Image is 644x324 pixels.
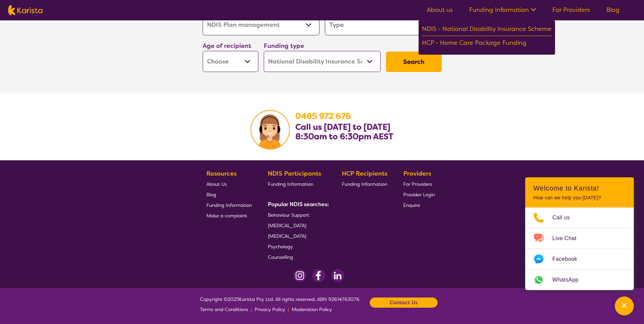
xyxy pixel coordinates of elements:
a: Web link opens in a new tab. [525,270,634,290]
a: Blog [206,189,252,200]
b: Providers [403,169,431,178]
a: Blog [606,6,620,14]
span: Privacy Policy [255,306,285,312]
a: Privacy Policy [255,304,285,314]
b: 8:30am to 6:30pm AEST [295,131,393,142]
h2: Welcome to Karista! [533,184,626,192]
span: WhatsApp [552,275,587,285]
a: For Providers [403,179,435,189]
b: Resources [206,169,237,178]
span: Funding Information [342,181,387,187]
label: Age of recipient [203,42,251,50]
div: HCP - Home Care Package Funding [422,38,552,50]
p: How can we help you [DATE]? [533,195,626,201]
a: Psychology [268,241,326,252]
span: Copyright © 2025 Karista Pty Ltd. All rights reserved. ABN 92614763076 [200,294,360,314]
span: For Providers [403,181,432,187]
a: Counselling [268,252,326,262]
a: Funding Information [469,6,536,14]
span: Psychology [268,244,293,250]
span: Provider Login [403,192,435,198]
ul: Choose channel [525,208,634,290]
a: Behaviour Support [268,210,326,220]
b: Contact Us [390,298,418,308]
div: Channel Menu [525,177,634,290]
a: Funding Information [268,179,326,189]
span: About Us [206,181,227,187]
img: Facebook [312,269,326,282]
a: [MEDICAL_DATA] [268,231,326,241]
img: Karista logo [8,5,42,15]
span: Behaviour Support [268,212,309,218]
a: For Providers [552,6,590,14]
input: Type [325,14,442,35]
p: | [251,304,252,314]
a: Funding Information [206,200,252,210]
button: Search [386,52,442,72]
span: Facebook [552,254,585,264]
span: Live Chat [552,233,585,244]
span: Counselling [268,254,293,260]
a: About Us [206,179,252,189]
b: NDIS Participants [268,169,321,178]
span: Moderation Policy [292,306,332,312]
span: Terms and Conditions [200,306,248,312]
span: Call us [552,213,578,223]
b: Popular NDIS searches: [268,201,329,208]
button: Channel Menu [615,296,634,316]
span: Make a complaint [206,213,247,219]
a: Provider Login [403,189,435,200]
a: Enquire [403,200,435,210]
span: Blog [206,192,216,198]
a: Funding Information [342,179,387,189]
span: Funding Information [268,181,313,187]
span: Enquire [403,202,420,208]
b: Call us [DATE] to [DATE] [295,122,390,132]
img: LinkedIn [331,269,344,282]
a: Terms and Conditions [200,304,248,314]
div: NDIS - National Disability Insurance Scheme [422,24,552,36]
img: Karista Client Service [251,110,290,149]
img: Instagram [293,269,307,282]
a: Moderation Policy [292,304,332,314]
p: | [288,304,289,314]
label: Funding type [264,42,304,50]
span: Funding Information [206,202,252,208]
a: 0485 972 676 [295,111,351,122]
a: [MEDICAL_DATA] [268,220,326,231]
a: About us [427,6,453,14]
a: Make a complaint [206,210,252,221]
span: [MEDICAL_DATA] [268,233,306,239]
b: HCP Recipients [342,169,387,178]
span: [MEDICAL_DATA] [268,222,306,229]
